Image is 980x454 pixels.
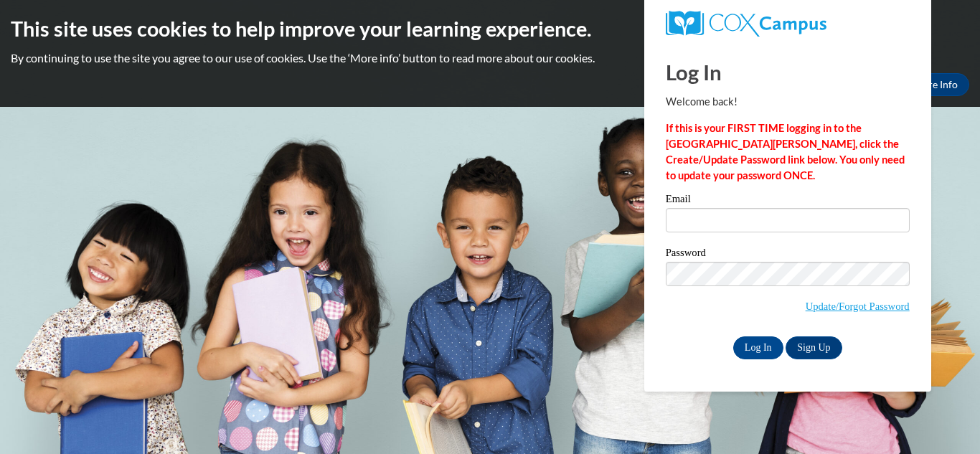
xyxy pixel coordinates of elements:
[666,122,905,181] strong: If this is your FIRST TIME logging in to the [GEOGRAPHIC_DATA][PERSON_NAME], click the Create/Upd...
[666,57,910,87] h1: Log In
[786,336,842,359] a: Sign Up
[666,194,910,208] label: Email
[666,11,826,37] img: COX Campus
[666,11,910,37] a: COX Campus
[666,247,910,262] label: Password
[11,50,969,66] p: By continuing to use the site you agree to our use of cookies. Use the ‘More info’ button to read...
[902,73,969,96] a: More Info
[666,94,910,110] p: Welcome back!
[806,301,910,312] a: Update/Forgot Password
[11,14,969,43] h2: This site uses cookies to help improve your learning experience.
[733,336,783,359] input: Log In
